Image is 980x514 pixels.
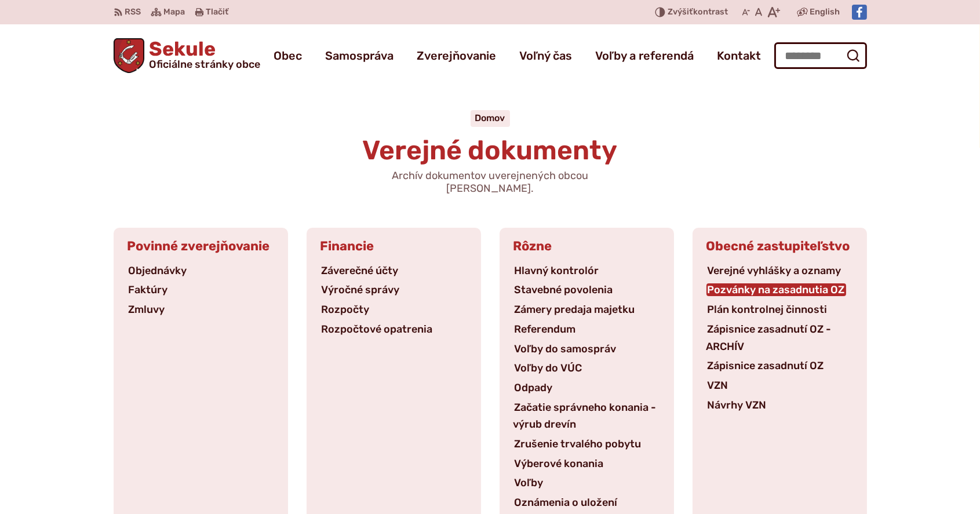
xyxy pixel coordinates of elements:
span: Oficiálne stránky obce [149,59,260,70]
a: VZN [706,379,730,392]
h3: Povinné zverejňovanie [114,228,288,263]
img: Prejsť na Facebook stránku [852,5,867,20]
a: Zápisnice zasadnutí OZ [706,359,825,372]
a: Faktúry [127,283,169,296]
p: Archív dokumentov uverejnených obcou [PERSON_NAME]. [351,170,629,195]
img: Prejsť na domovskú stránku [114,38,145,73]
span: Zvýšiť [668,7,693,17]
a: Samospráva [325,39,394,72]
span: kontrast [668,8,728,17]
a: Referendum [513,323,577,336]
h3: Obecné zastupiteľstvo [693,228,867,263]
a: Kontakt [717,39,761,72]
a: Zámery predaja majetku [513,303,636,316]
a: Stavebné povolenia [513,283,614,296]
a: Zrušenie trvalého pobytu [513,438,643,450]
span: Verejné dokumenty [363,134,618,166]
a: Voľný čas [519,39,572,72]
a: Voľby do samospráv [513,342,618,355]
a: Výročné správy [320,283,401,296]
a: Začatie správneho konania - výrub drevín [513,401,657,431]
a: Odpady [513,381,554,394]
a: Výberové konania [513,457,605,470]
a: Zverejňovanie [417,39,496,72]
a: Záverečné účty [320,264,400,277]
a: Rozpočty [320,303,371,316]
span: English [810,5,840,19]
a: Hlavný kontrolór [513,264,600,277]
a: Verejné vyhlášky a oznamy [706,264,843,277]
a: Domov [475,112,505,123]
a: Pozvánky na zasadnutia OZ [706,283,846,296]
h3: Financie [307,228,481,263]
a: Zápisnice zasadnutí OZ - ARCHÍV [706,323,832,353]
span: RSS [125,5,141,19]
a: Voľby [513,476,545,489]
span: Sekule [144,39,260,70]
a: English [808,5,843,19]
a: Návrhy VZN [706,399,768,411]
a: Zmluvy [127,303,166,316]
span: Mapa [164,5,185,19]
a: Voľby do VÚC [513,362,584,374]
a: Logo Sekule, prejsť na domovskú stránku. [114,38,261,73]
a: Plán kontrolnej činnosti [706,303,829,316]
h3: Rôzne [500,228,674,263]
span: Tlačiť [206,8,229,17]
a: Obec [274,39,302,72]
a: Rozpočtové opatrenia [320,323,434,336]
a: Voľby a referendá [595,39,694,72]
a: Objednávky [127,264,188,277]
